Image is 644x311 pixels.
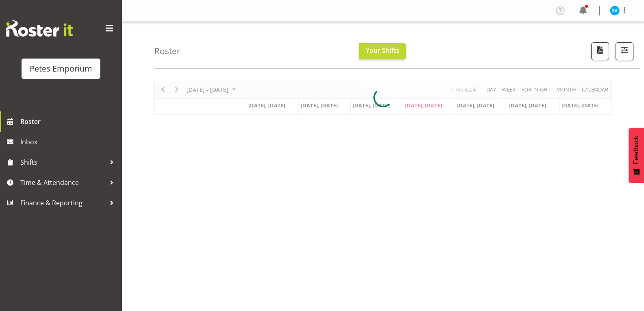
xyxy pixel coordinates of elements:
[20,176,106,189] span: Time & Attendance
[359,43,406,59] button: Your Shifts
[20,115,118,128] span: Roster
[30,63,92,75] div: Petes Emporium
[591,42,609,60] button: Download a PDF of the roster according to the set date range.
[633,136,640,164] span: Feedback
[20,156,106,168] span: Shifts
[154,46,180,56] h4: Roster
[20,136,118,148] span: Inbox
[366,46,399,55] span: Your Shifts
[610,6,620,15] img: sasha-vandervalk6911.jpg
[20,197,106,209] span: Finance & Reporting
[629,128,644,183] button: Feedback - Show survey
[6,20,73,37] img: Rosterit website logo
[616,42,633,60] button: Filter Shifts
